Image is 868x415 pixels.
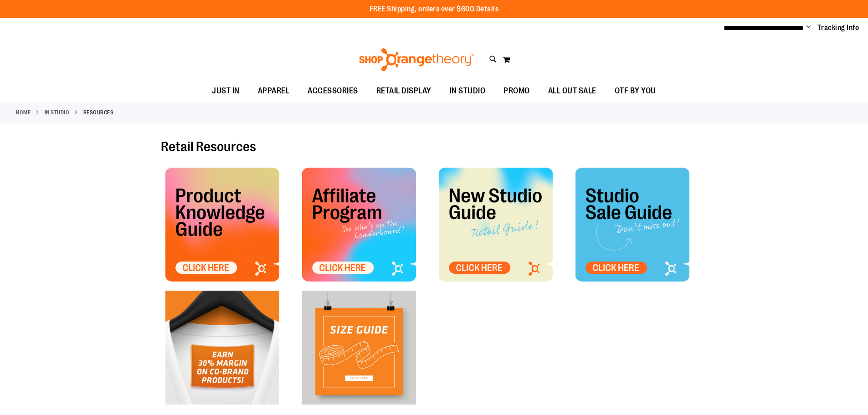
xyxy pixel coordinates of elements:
img: OTF Affiliate Tile [302,168,416,282]
a: Tracking Info [817,23,859,33]
span: IN STUDIO [450,81,486,101]
img: size guide [302,291,416,405]
h2: Retail Resources [161,139,708,154]
span: ACCESSORIES [308,81,358,101]
span: OTF BY YOU [615,81,656,101]
img: OTF Tile - Co Brand Marketing [165,291,279,405]
img: OTF - Studio Sale Tile [575,168,689,282]
a: click here for Size Guide [302,291,416,405]
span: ALL OUT SALE [548,81,596,101]
strong: Resources [83,108,114,117]
span: RETAIL DISPLAY [376,81,431,101]
span: APPAREL [258,81,290,101]
a: Details [476,5,499,13]
a: IN STUDIO [45,108,70,117]
span: PROMO [503,81,530,101]
span: JUST IN [212,81,240,101]
p: FREE Shipping, orders over $600. [370,4,499,15]
a: Home [16,108,31,117]
img: Shop Orangetheory [358,48,476,71]
button: Account menu [806,23,811,32]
